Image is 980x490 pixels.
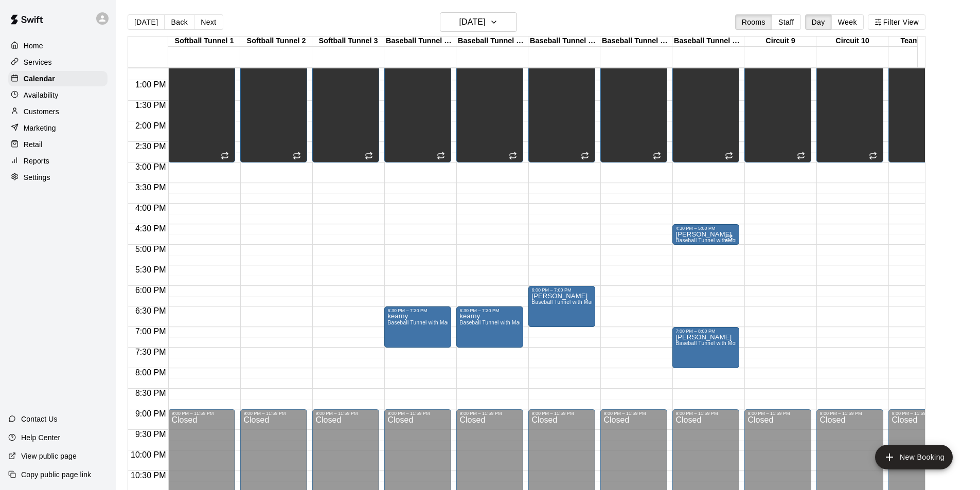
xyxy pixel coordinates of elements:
a: Marketing [8,120,108,136]
button: [DATE] [440,12,517,32]
span: Recurring event [653,152,661,160]
h6: [DATE] [459,15,486,29]
p: Marketing [24,123,56,133]
span: Recurring event [869,152,877,160]
span: 7:30 PM [133,348,169,356]
span: 4:30 PM [133,224,169,233]
p: Customers [24,106,59,117]
div: Softball Tunnel 2 [240,37,312,46]
span: Recurring event [725,234,733,242]
div: 9:00 PM – 11:59 PM [531,411,592,416]
p: Copy public page link [21,469,91,480]
div: 6:00 PM – 7:00 PM [531,287,592,293]
span: Recurring event [797,152,805,160]
button: Next [194,14,223,30]
a: Retail [8,137,108,152]
div: 9:00 PM – 11:59 PM [892,411,952,416]
p: Home [24,41,43,51]
button: Staff [772,14,801,30]
a: Home [8,38,108,53]
div: 7:00 PM – 8:00 PM: hollis [672,327,739,368]
div: 9:00 PM – 11:59 PM [747,411,808,416]
button: Filter View [868,14,925,30]
span: Baseball Tunnel with Machine [387,320,460,325]
span: 9:30 PM [133,430,169,439]
button: [DATE] [128,14,165,30]
a: Settings [8,170,108,185]
span: Baseball Tunnel with Machine [531,299,604,305]
p: Help Center [21,432,60,443]
div: Team Room 1 [888,37,960,46]
span: Baseball Tunnel with Machine [459,320,532,325]
div: 4:30 PM – 5:00 PM: donnie [672,224,739,245]
div: Softball Tunnel 3 [312,37,384,46]
div: Baseball Tunnel 7 (Mound/Machine) [600,37,672,46]
div: 9:00 PM – 11:59 PM [315,411,376,416]
button: Day [805,14,832,30]
div: 6:00 PM – 7:00 PM: watson [528,286,595,327]
span: Baseball Tunnel with Mound [675,238,744,243]
div: 6:30 PM – 7:30 PM: kearny [456,306,523,348]
div: 6:30 PM – 7:30 PM [459,308,520,313]
span: Baseball Tunnel with Mound [675,340,744,346]
p: Services [24,57,52,67]
div: 9:00 PM – 11:59 PM [243,411,304,416]
span: Recurring event [221,152,229,160]
div: 9:00 PM – 11:59 PM [603,411,664,416]
span: Recurring event [509,152,517,160]
div: 9:00 PM – 11:59 PM [675,411,736,416]
a: Customers [8,104,108,119]
span: 10:30 PM [128,471,168,480]
span: Recurring event [293,152,301,160]
div: 9:00 PM – 11:59 PM [819,411,880,416]
span: 3:00 PM [133,162,169,171]
button: Back [164,14,194,30]
span: 8:30 PM [133,389,169,397]
p: Reports [24,156,49,166]
span: Recurring event [437,152,445,160]
div: 6:30 PM – 7:30 PM: kearny [384,306,451,348]
div: Baseball Tunnel 5 (Machine) [456,37,528,46]
p: Availability [24,90,59,100]
span: 1:00 PM [133,80,169,89]
span: 1:30 PM [133,101,169,110]
div: Softball Tunnel 1 [168,37,240,46]
span: Recurring event [581,152,589,160]
span: Recurring event [365,152,373,160]
a: Calendar [8,71,108,86]
a: Reports [8,153,108,169]
span: 3:30 PM [133,183,169,192]
div: 9:00 PM – 11:59 PM [387,411,448,416]
span: 7:00 PM [133,327,169,336]
p: Contact Us [21,414,58,424]
div: 6:30 PM – 7:30 PM [387,308,448,313]
div: 7:00 PM – 8:00 PM [675,329,736,334]
div: 4:30 PM – 5:00 PM [675,226,736,231]
div: Availability [8,87,108,103]
button: Rooms [735,14,772,30]
span: 5:00 PM [133,245,169,253]
div: Baseball Tunnel 8 (Mound) [672,37,744,46]
button: Week [831,14,864,30]
span: 5:30 PM [133,265,169,274]
button: add [875,445,953,469]
span: 10:00 PM [128,450,168,459]
span: 6:00 PM [133,286,169,295]
span: 9:00 PM [133,409,169,418]
span: 4:00 PM [133,204,169,212]
a: Services [8,55,108,70]
span: Recurring event [725,152,733,160]
div: Baseball Tunnel 4 (Machine) [384,37,456,46]
div: 9:00 PM – 11:59 PM [171,411,232,416]
p: Calendar [24,74,55,84]
div: Baseball Tunnel 6 (Machine) [528,37,600,46]
div: Circuit 10 [816,37,888,46]
p: View public page [21,451,77,461]
span: 8:00 PM [133,368,169,377]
